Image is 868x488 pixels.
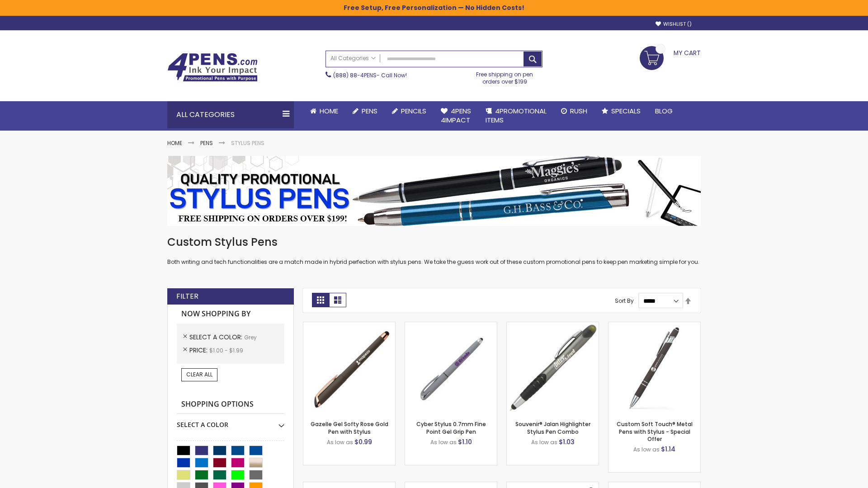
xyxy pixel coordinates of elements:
[401,106,426,116] span: Pencils
[209,347,243,354] span: $1.00 - $1.99
[303,322,395,329] a: Gazelle Gel Softy Rose Gold Pen with Stylus-Grey
[181,368,217,381] a: Clear All
[167,101,294,128] div: All Categories
[231,139,264,147] strong: Stylus Pens
[177,395,284,414] strong: Shopping Options
[354,437,372,446] span: $0.99
[167,139,182,147] a: Home
[330,55,376,62] span: All Categories
[345,101,385,121] a: Pens
[430,438,457,446] span: As low as
[167,235,701,266] div: Both writing and tech functionalities are a match made in hybrid perfection with stylus pens. We ...
[648,101,680,121] a: Blog
[326,51,380,66] a: All Categories
[441,106,471,125] span: 4Pens 4impact
[507,322,599,329] a: Souvenir® Jalan Highlighter Stylus Pen Combo-Grey
[303,322,395,414] img: Gazelle Gel Softy Rose Gold Pen with Stylus-Grey
[609,322,700,414] img: Custom Soft Touch® Metal Pens with Stylus-Grey
[531,438,557,446] span: As low as
[362,106,377,116] span: Pens
[311,420,388,435] a: Gazelle Gel Softy Rose Gold Pen with Stylus
[320,106,338,116] span: Home
[570,106,587,116] span: Rush
[200,139,213,147] a: Pens
[507,322,599,414] img: Souvenir® Jalan Highlighter Stylus Pen Combo-Grey
[327,438,353,446] span: As low as
[167,156,701,226] img: Stylus Pens
[656,21,692,28] a: Wishlist
[655,106,673,116] span: Blog
[167,235,701,249] h1: Custom Stylus Pens
[177,414,284,429] div: Select A Color
[167,53,258,82] img: 4Pens Custom Pens and Promotional Products
[176,291,198,301] strong: Filter
[478,101,554,131] a: 4PROMOTIONALITEMS
[186,371,212,378] span: Clear All
[611,106,641,116] span: Specials
[559,437,575,446] span: $1.03
[405,322,497,414] img: Cyber Stylus 0.7mm Fine Point Gel Grip Pen-Grey
[405,322,497,329] a: Cyber Stylus 0.7mm Fine Point Gel Grip Pen-Grey
[385,101,434,121] a: Pencils
[189,333,244,342] span: Select A Color
[594,101,648,121] a: Specials
[333,71,407,79] span: - Call Now!
[615,297,634,305] label: Sort By
[458,437,472,446] span: $1.10
[633,446,660,453] span: As low as
[554,101,594,121] a: Rush
[609,322,700,329] a: Custom Soft Touch® Metal Pens with Stylus-Grey
[312,293,329,307] strong: Grid
[303,101,345,121] a: Home
[189,346,209,355] span: Price
[515,420,590,435] a: Souvenir® Jalan Highlighter Stylus Pen Combo
[661,445,675,454] span: $1.14
[617,420,693,442] a: Custom Soft Touch® Metal Pens with Stylus - Special Offer
[333,71,377,79] a: (888) 88-4PENS
[467,67,543,85] div: Free shipping on pen orders over $199
[416,420,486,435] a: Cyber Stylus 0.7mm Fine Point Gel Grip Pen
[177,305,284,324] strong: Now Shopping by
[434,101,478,131] a: 4Pens4impact
[486,106,547,125] span: 4PROMOTIONAL ITEMS
[244,333,257,341] span: Grey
